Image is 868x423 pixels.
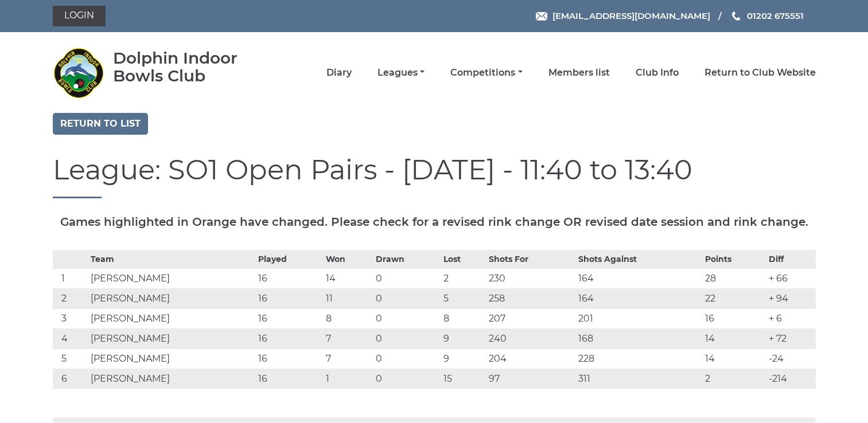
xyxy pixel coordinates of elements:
[88,308,255,328] td: [PERSON_NAME]
[113,49,271,85] div: Dolphin Indoor Bowls Club
[441,308,486,328] td: 8
[323,308,373,328] td: 8
[766,250,816,268] th: Diff
[441,348,486,369] td: 9
[575,250,702,268] th: Shots Against
[732,11,740,21] img: Phone us
[323,348,373,369] td: 7
[702,328,766,348] td: 14
[702,268,766,288] td: 28
[373,268,441,288] td: 0
[88,268,255,288] td: [PERSON_NAME]
[441,250,486,268] th: Lost
[441,369,486,389] td: 15
[53,308,88,328] td: 3
[536,9,710,22] a: Email [EMAIL_ADDRESS][DOMAIN_NAME]
[766,288,816,308] td: + 94
[552,10,710,21] span: [EMAIL_ADDRESS][DOMAIN_NAME]
[730,9,804,22] a: Phone us 01202 675551
[766,328,816,348] td: + 72
[486,348,575,369] td: 204
[53,113,148,135] a: Return to list
[486,308,575,328] td: 207
[53,369,88,389] td: 6
[766,268,816,288] td: + 66
[88,369,255,389] td: [PERSON_NAME]
[53,348,88,369] td: 5
[323,328,373,348] td: 7
[255,348,323,369] td: 16
[323,288,373,308] td: 11
[377,66,425,79] a: Leagues
[373,288,441,308] td: 0
[702,250,766,268] th: Points
[575,369,702,389] td: 311
[255,268,323,288] td: 16
[486,288,575,308] td: 258
[486,328,575,348] td: 240
[486,268,575,288] td: 230
[53,268,88,288] td: 1
[441,288,486,308] td: 5
[373,328,441,348] td: 0
[536,12,547,21] img: Email
[704,66,816,79] a: Return to Club Website
[702,369,766,389] td: 2
[373,348,441,369] td: 0
[548,66,610,79] a: Members list
[766,369,816,389] td: -214
[88,250,255,268] th: Team
[53,47,104,99] img: Dolphin Indoor Bowls Club
[441,328,486,348] td: 9
[255,369,323,389] td: 16
[326,66,352,79] a: Diary
[53,288,88,308] td: 2
[255,328,323,348] td: 16
[486,250,575,268] th: Shots For
[450,66,522,79] a: Competitions
[575,268,702,288] td: 164
[53,216,816,228] h5: Games highlighted in Orange have changed. Please check for a revised rink change OR revised date ...
[255,288,323,308] td: 16
[373,250,441,268] th: Drawn
[575,288,702,308] td: 164
[323,369,373,389] td: 1
[323,250,373,268] th: Won
[88,288,255,308] td: [PERSON_NAME]
[702,288,766,308] td: 22
[766,348,816,369] td: -24
[575,308,702,328] td: 201
[636,66,679,79] a: Club Info
[88,328,255,348] td: [PERSON_NAME]
[53,155,816,198] h1: League: SO1 Open Pairs - [DATE] - 11:40 to 13:40
[53,328,88,348] td: 4
[53,6,106,26] a: Login
[702,348,766,369] td: 14
[747,10,804,21] span: 01202 675551
[255,250,323,268] th: Played
[373,369,441,389] td: 0
[575,348,702,369] td: 228
[766,308,816,328] td: + 6
[323,268,373,288] td: 14
[255,308,323,328] td: 16
[486,369,575,389] td: 97
[88,348,255,369] td: [PERSON_NAME]
[441,268,486,288] td: 2
[373,308,441,328] td: 0
[575,328,702,348] td: 168
[702,308,766,328] td: 16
